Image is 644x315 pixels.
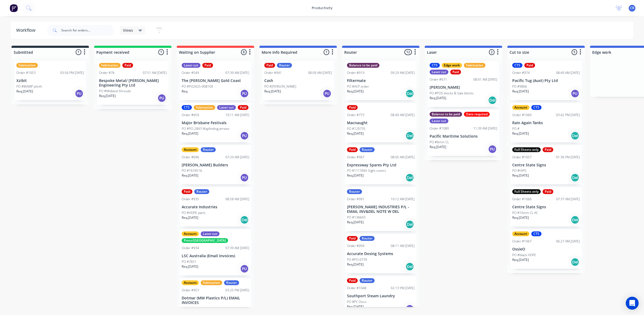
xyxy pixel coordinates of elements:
[543,189,553,194] div: Paid
[99,94,116,98] p: Req. [DATE]
[347,189,362,194] div: Router
[512,78,580,83] p: Pacific Tug (Aust) Pty Ltd
[512,205,580,209] p: Centre State Signs
[16,89,33,94] p: Req. [DATE]
[512,105,529,110] div: Account
[512,113,532,117] div: Order #1069
[16,63,38,68] div: Fabrication
[225,246,249,250] div: 07:39 AM [DATE]
[347,215,365,220] p: PO #136643
[347,89,364,94] p: Req. [DATE]
[510,103,582,142] div: AccountCTSOrder #106903:42 PM [DATE]Rain Again TanksPO #Req.[DATE]Del
[442,63,462,68] div: Edge work
[571,173,579,182] div: Del
[347,113,364,117] div: Order #773
[182,189,192,194] div: Paid
[201,280,222,285] div: Fabrication
[512,253,536,257] p: PO #black HDPE
[512,257,529,262] p: Req. [DATE]
[347,173,364,178] p: Req. [DATE]
[182,288,199,293] div: Order #957
[262,61,334,100] div: PaidRouterOrder #94108:09 AM [DATE]CashPO #[PERSON_NAME]Req.[DATE]PU
[512,70,530,75] div: Order #974
[512,147,541,152] div: Full Sheets only
[225,197,249,202] div: 08:58 AM [DATE]
[264,70,282,75] div: Order #941
[512,121,580,125] p: Rain Again Tanks
[180,61,251,100] div: Laser cutPaidOrder #54907:39 AM [DATE]The [PERSON_NAME] Gold CoastPO #PO2025-008109Req.PU
[182,197,199,202] div: Order #935
[182,121,249,125] p: Major Brisbane Festivals
[347,84,369,89] p: PO #ACP order
[512,163,580,167] p: Centre State Signs
[182,84,213,89] p: PO #PO2025-008109
[405,305,414,313] div: PU
[450,70,461,74] div: Paid
[240,89,249,98] div: PU
[180,103,251,142] div: CTSFabricationLaser cutPaidOrder #65910:11 AM [DATE]Major Brisbane FestivalsPO #PO-2843 Wayfindin...
[347,163,415,167] p: Expressway Spares Pty Ltd
[556,70,580,75] div: 08:49 AM [DATE]
[405,173,414,182] div: Del
[180,145,251,185] div: AccountRouterOrder #69607:20 AM [DATE][PERSON_NAME] BuildersPO #1674516Req.[DATE]PU
[430,145,446,149] p: Req. [DATE]
[347,286,366,291] div: Order #1048
[405,131,414,140] div: Del
[182,296,249,305] p: Dotmar (MM Plastics P/L) EMAIL INVOICES
[347,105,358,110] div: Paid
[182,89,188,94] p: Req.
[430,96,446,101] p: Req. [DATE]
[512,131,529,136] p: Req. [DATE]
[308,70,332,75] div: 08:09 AM [DATE]
[427,110,499,156] div: Balance to be paidDate requiredLaser cutOrder #108011:39 AM [DATE]Pacific Maritime SolutionsPO #6...
[512,210,538,215] p: PO #10mm CL AC
[182,254,249,258] p: LSC Australia (Email invoices)
[182,126,229,131] p: PO #PO-2843 Wayfinding arrows
[182,173,198,178] p: Req. [DATE]
[360,147,375,152] div: Router
[347,262,364,267] p: Req. [DATE]
[194,105,215,110] div: Fabrication
[264,89,281,94] p: Req. [DATE]
[182,63,200,68] div: Laser cut
[97,61,169,105] div: FabricationPaidOrder #7607:51 AM [DATE]Bespoke Metal/ [PERSON_NAME] Engineering Pty LtdPO #Midlan...
[323,89,331,98] div: PU
[571,216,579,224] div: Del
[347,168,386,173] p: PO #1113465 Sight covers
[427,61,499,107] div: CTSEdge workFabricationLaser cutPaidOrder #67108:01 AM [DATE][PERSON_NAME]PO #POS blocks & Sale b...
[347,70,364,75] div: Order #919
[524,63,535,68] div: Paid
[556,239,580,244] div: 06:27 AM [DATE]
[556,155,580,160] div: 01:36 PM [DATE]
[240,173,249,182] div: PU
[182,231,199,236] div: Account
[430,140,449,145] p: PO #6mm CL
[122,63,133,68] div: Paid
[345,234,417,273] div: PaidRouterOrder #99908:11 AM [DATE]Accurate Dosing SystemsPO #PO-0739Req.[DATE]Del
[158,94,166,102] div: PU
[182,280,199,285] div: Account
[512,215,529,220] p: Req. [DATE]
[347,78,415,83] p: Filtermate
[347,236,358,241] div: Paid
[182,70,199,75] div: Order #549
[510,229,582,269] div: AccountCTSOrder #106706:27 AM [DATE]OssieOPO #black HDPEReq.[DATE]Del
[240,216,249,224] div: Del
[430,63,440,68] div: CTS
[405,89,414,98] div: Del
[347,299,367,304] p: PO #PC Discs
[182,105,192,110] div: CTS
[510,187,582,227] div: Full Sheets onlyPaidOrder #106607:37 AM [DATE]Centre State SignsPO #10mm CL ACReq.[DATE]Del
[510,145,582,185] div: Full Sheets onlyPaidOrder #105701:36 PM [DATE]Centre State SignsPO #HIPSReq.[DATE]Del
[347,278,358,283] div: Paid
[16,84,42,89] p: PO #BIAMP plinth
[531,105,541,110] div: CTS
[430,77,447,82] div: Order #671
[143,70,167,75] div: 07:51 AM [DATE]
[571,258,579,266] div: Del
[405,262,414,271] div: Del
[464,63,485,68] div: Fabrication
[430,91,474,96] p: PO #POS blocks & Sale blocks
[512,89,529,94] p: Req. [DATE]
[182,155,199,160] div: Order #696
